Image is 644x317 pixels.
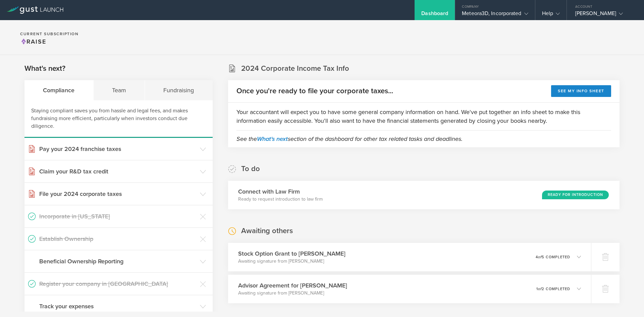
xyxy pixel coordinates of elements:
h3: Connect with Law Firm [238,187,323,196]
button: See my info sheet [551,85,611,97]
div: Staying compliant saves you from hassle and legal fees, and makes fundraising more efficient, par... [24,100,213,138]
h3: Pay your 2024 franchise taxes [39,145,197,153]
h3: Track your expenses [39,302,197,311]
h3: Incorporate in [US_STATE] [39,212,197,221]
div: Team [94,80,145,100]
div: [PERSON_NAME] [575,10,632,20]
em: of [538,255,542,259]
div: Meteora3D, Incorporated [462,10,528,20]
h2: 2024 Corporate Income Tax Info [241,64,349,73]
h2: To do [241,164,260,174]
p: 4 5 completed [536,255,570,259]
a: What's next [257,135,288,143]
p: Awaiting signature from [PERSON_NAME] [238,258,345,265]
p: Ready to request introduction to law firm [238,196,323,203]
p: Your accountant will expect you to have some general company information on hand. We've put toget... [236,108,611,125]
div: Compliance [24,80,94,100]
h3: Claim your R&D tax credit [39,167,197,176]
div: Dashboard [421,10,448,20]
h2: Once you're ready to file your corporate taxes... [236,86,393,96]
div: Fundraising [145,80,213,100]
h3: Stock Option Grant to [PERSON_NAME] [238,249,345,258]
h3: File your 2024 corporate taxes [39,190,197,198]
div: Ready for Introduction [542,191,609,199]
h3: Advisor Agreement for [PERSON_NAME] [238,281,347,290]
div: Connect with Law FirmReady to request introduction to law firmReady for Introduction [228,181,620,209]
h3: Register your company in [GEOGRAPHIC_DATA] [39,279,197,288]
h2: Current Subscription [20,32,78,36]
p: 1 2 completed [536,287,570,291]
span: Raise [20,38,46,45]
div: Help [542,10,560,20]
em: of [538,287,542,291]
h3: Establish Ownership [39,234,197,243]
h2: What's next? [24,64,65,73]
h3: Beneficial Ownership Reporting [39,257,197,266]
p: Awaiting signature from [PERSON_NAME] [238,290,347,297]
h2: Awaiting others [241,226,293,236]
em: See the section of the dashboard for other tax related tasks and deadlines. [236,135,463,143]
